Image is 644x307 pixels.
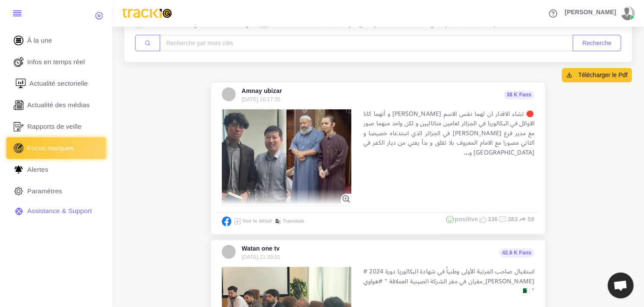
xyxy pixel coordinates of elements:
img: focus-marques.svg [12,142,25,155]
a: Actualité sectorielle [6,73,106,94]
div: 42.6 K Fans [499,248,534,257]
a: Translate [273,218,305,223]
a: Actualité des médias [6,94,106,116]
button: Recherche [573,35,621,51]
p: 🛑 تشاء الاقدار ان لهما نفس الاسم [PERSON_NAME] و أنهما كانا الاوائل في البكالوريا في الجزائر لعام... [363,109,534,158]
h5: Amnay ubizar [242,87,282,95]
img: positive.svg [445,215,455,224]
p: استقبال صاحب المرتبة الأولى وطنياً في شهادة البكالوريا دورة 2024 #[PERSON_NAME]_مقران في مقر الشر... [363,267,534,296]
input: Amount [160,35,573,51]
span: Actualité des médias [27,100,90,110]
img: translate.svg [273,217,283,226]
span: [PERSON_NAME] [565,9,616,15]
a: Focus marques [6,137,106,159]
span: Alertes [27,165,48,174]
img: 536742950_1304729621018339_1059409614877997065_n.jpg [222,109,351,206]
a: ... [464,146,469,159]
a: Ouvrir le chat [608,273,634,298]
img: likes.svg [478,215,488,224]
span: À la une [27,36,52,45]
a: Paramètres [6,180,106,202]
small: [DATE] 16:17:35 [242,96,281,102]
a: Alertes [6,159,106,180]
span: Actualité sectorielle [29,79,88,88]
a: Voir le détail [233,218,271,223]
img: revue-sectorielle.svg [14,77,27,90]
a: Rapports de veille [6,116,106,137]
img: comment.svg [498,215,508,224]
button: Télécharger le Pdf [562,68,632,82]
span: Assistance & Support [27,206,92,216]
img: zoom [341,194,351,204]
small: [DATE] 21:39:01 [242,254,281,260]
a: À la une [6,30,106,51]
a: [PERSON_NAME] avatar [561,6,638,20]
img: revue-live.svg [12,56,25,68]
h6: positive 336 383 59 [445,215,534,224]
span: Infos en temps réel [27,57,85,67]
span: Focus marques [27,143,74,153]
img: share.svg [518,215,527,224]
img: rapport_1.svg [12,120,25,133]
span: Télécharger le Pdf [578,71,628,79]
span: Rapports de veille [27,122,82,131]
span: Paramètres [27,186,62,196]
img: Alerte.svg [12,163,25,176]
h5: Watan one tv [242,245,281,252]
img: expand.svg [233,217,242,226]
img: revue-editorielle.svg [12,99,25,112]
a: Infos en temps réel [6,51,106,73]
img: trackio.svg [118,5,176,22]
img: facebook.svg [222,217,231,226]
div: 38 K Fans [504,91,534,99]
img: home.svg [12,34,25,47]
img: parametre.svg [12,185,25,198]
img: avatar [621,6,632,20]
